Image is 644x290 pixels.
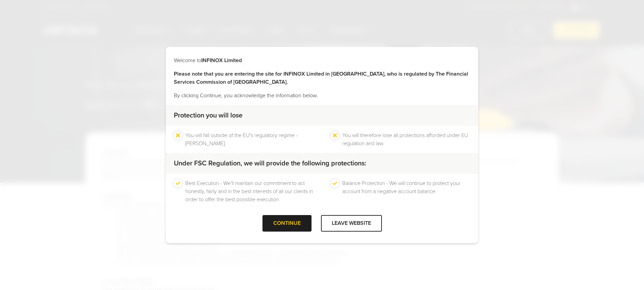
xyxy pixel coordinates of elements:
[174,71,468,85] strong: Please note that you are entering the site for INFINOX Limited in [GEOGRAPHIC_DATA], who is regul...
[262,215,312,232] div: CONTINUE
[342,179,470,204] li: Balance Protection - We will continue to protect your account from a negative account balance.
[174,91,470,100] p: By clicking Continue, you acknowledge the information below.
[321,215,382,232] div: LEAVE WEBSITE
[174,56,470,64] p: Welcome to
[174,159,366,167] strong: Under FSC Regulation, we will provide the following protections:
[201,57,242,64] strong: INFINOX Limited
[342,131,470,148] li: You will therefore lose all protections afforded under EU regulation and law.
[185,179,313,204] li: Best Execution - We’ll maintain our commitment to act honestly, fairly and in the best interests ...
[185,131,313,148] li: You will fall outside of the EU's regulatory regime - [PERSON_NAME].
[174,111,243,120] strong: Protection you will lose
